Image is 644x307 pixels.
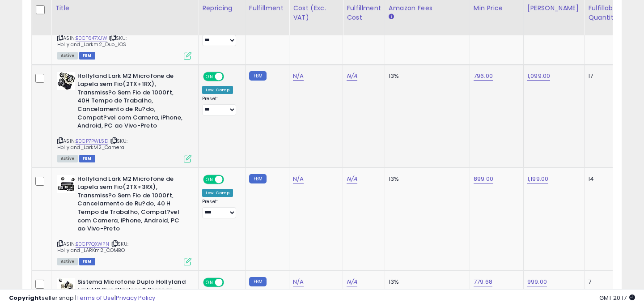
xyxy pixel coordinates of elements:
small: FBM [249,174,267,183]
div: seller snap | | [9,294,155,303]
a: B0CP7QXWPN [76,240,109,248]
div: 13% [389,175,463,183]
div: 13% [389,278,463,286]
div: Low. Comp [202,86,233,94]
span: All listings currently available for purchase on Amazon [57,258,78,265]
a: B0CT647XJW [76,34,107,42]
div: ASIN: [57,175,191,264]
div: Preset: [202,26,238,46]
span: ON [204,278,215,286]
a: N/A [293,277,304,286]
a: N/A [347,277,357,286]
div: 17 [588,72,616,80]
a: 1,199.00 [527,175,548,183]
small: Amazon Fees. [389,13,394,21]
b: Sistema Microfone Duplo Hollyland Lark M2 Duo Wireless 2 Pessoas Conector USB-C [77,278,186,305]
strong: Copyright [9,294,42,302]
a: N/A [293,72,304,81]
span: OFF [223,72,237,80]
span: ON [204,175,215,183]
span: FBM [79,155,95,162]
span: | SKU: Hollyland_LARKm2_COMBO [57,240,128,254]
div: 14 [588,175,616,183]
div: [PERSON_NAME] [527,4,580,13]
b: Hollyland Lark M2 Microfone de Lapela sem Fio(2TX+1RX), Transmiss?o Sem Fio de 1000ft, 40H Tempo ... [77,72,186,132]
div: 7 [588,278,616,286]
span: FBM [79,258,95,265]
div: Low. Comp [202,189,233,197]
a: N/A [293,175,304,183]
a: 899.00 [474,175,493,183]
a: 999.00 [527,277,547,286]
div: Fulfillment [249,4,285,13]
div: Fulfillment Cost [347,4,381,22]
div: ASIN: [57,2,191,59]
a: 796.00 [474,72,493,81]
a: N/A [347,72,357,81]
span: OFF [223,175,237,183]
span: All listings currently available for purchase on Amazon [57,52,78,60]
div: Cost (Exc. VAT) [293,4,339,22]
div: 13% [389,72,463,80]
div: Min Price [474,4,520,13]
img: 51-xHtpvdVL._SL40_.jpg [57,72,75,90]
div: Fulfillable Quantity [588,4,619,22]
div: Preset: [202,199,238,219]
span: FBM [79,52,95,60]
a: 1,099.00 [527,72,550,81]
div: Amazon Fees [389,4,466,13]
span: 2025-09-8 20:17 GMT [599,294,635,302]
div: Repricing [202,4,241,13]
span: | SKU: Hollyland_LarkM2_Camera [57,137,127,151]
a: 779.68 [474,277,492,286]
div: Title [55,4,195,13]
a: N/A [347,175,357,183]
small: FBM [249,71,267,81]
a: Terms of Use [76,294,114,302]
span: ON [204,72,215,80]
a: Privacy Policy [116,294,155,302]
img: 41C6hPvag5L._SL40_.jpg [57,175,75,193]
div: ASIN: [57,72,191,162]
span: | SKU: Hollyland_Larkm2_Duo_iOS [57,34,127,48]
b: Hollyland Lark M2 Microfone de Lapela sem Fio(2TX+3RX), Transmiss?o Sem Fio de 1000ft, Cancelamen... [77,175,186,235]
small: FBM [249,277,267,286]
div: Preset: [202,96,238,116]
span: All listings currently available for purchase on Amazon [57,155,78,162]
a: B0CP7PWL5D [76,137,108,145]
img: 41ip7e5kwJL._SL40_.jpg [57,278,75,296]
